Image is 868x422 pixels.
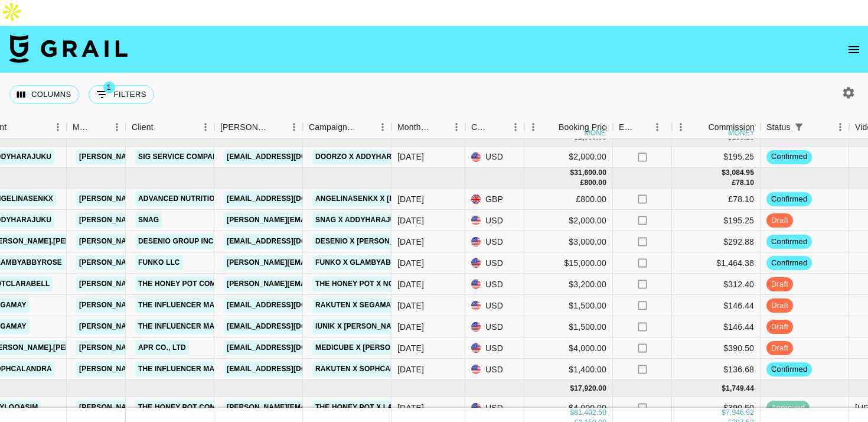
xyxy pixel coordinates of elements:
a: Rakuten x sophcalandra [312,362,424,376]
button: Menu [374,118,391,136]
a: Advanced Nutrition by [PERSON_NAME] [135,191,298,206]
span: confirmed [766,194,812,205]
a: [PERSON_NAME][EMAIL_ADDRESS][DOMAIN_NAME] [76,319,269,334]
div: Month Due [397,116,431,139]
div: $1,400.00 [524,359,613,380]
div: Manager [67,116,126,139]
a: [PERSON_NAME][EMAIL_ADDRESS][DOMAIN_NAME] [76,362,269,376]
div: $292.88 [672,231,761,252]
span: approved [766,402,810,414]
div: $195.25 [672,210,761,231]
div: $390.50 [672,397,761,418]
a: APR Co., Ltd [135,340,189,355]
div: 7,946.92 [726,408,754,418]
div: Expenses: Remove Commission? [619,116,635,139]
span: 1 [103,82,115,93]
button: Menu [448,118,465,136]
div: USD [465,210,524,231]
a: The Influencer Marketing Factory [135,298,286,313]
div: Commission [708,116,755,139]
div: Expenses: Remove Commission? [613,116,672,139]
a: Doorzo x addyharajuku [312,150,419,164]
a: [PERSON_NAME][EMAIL_ADDRESS][DOMAIN_NAME] [76,340,269,355]
button: Sort [542,119,559,135]
img: Grail Talent [9,34,128,63]
button: Sort [691,119,708,135]
a: Funko x Glambyabbyrose [312,255,425,270]
div: GBP [465,189,524,210]
div: $ [570,384,574,394]
div: Status [766,116,791,139]
div: Client [126,116,214,139]
div: Oct '25 [397,321,424,333]
button: Menu [197,118,214,136]
div: Client [132,116,154,139]
a: The Influencer Marketing Factory [135,319,286,334]
div: $2,000.00 [524,147,613,168]
a: [PERSON_NAME][EMAIL_ADDRESS][DOMAIN_NAME] [76,150,269,164]
div: 3,084.95 [726,168,754,178]
div: $136.68 [672,359,761,380]
a: [PERSON_NAME][EMAIL_ADDRESS][DOMAIN_NAME] [76,277,269,291]
a: The Honey Pot x Notclarabell [312,277,445,291]
a: [EMAIL_ADDRESS][DOMAIN_NAME] [224,150,356,164]
button: Sort [807,119,824,135]
div: Sep '25 [397,402,424,414]
a: Funko LLC [135,255,183,270]
div: $146.44 [672,295,761,316]
a: The Honey Pot Company [135,400,239,415]
a: [EMAIL_ADDRESS][DOMAIN_NAME] [224,340,356,355]
div: $3,200.00 [524,274,613,295]
a: [PERSON_NAME][EMAIL_ADDRESS][DOMAIN_NAME] [76,298,269,313]
div: Currency [465,116,524,139]
span: draft [766,300,793,311]
span: draft [766,215,793,226]
button: Menu [524,118,542,136]
div: 1 active filter [791,119,807,135]
a: Medicube x [PERSON_NAME].[PERSON_NAME].bell [312,340,510,355]
div: Nov '25 [397,151,424,163]
div: $1,500.00 [524,316,613,337]
div: USD [465,359,524,380]
a: The Honey Pot x Layloqasim [312,400,433,415]
div: $1,500.00 [524,295,613,316]
div: £78.10 [672,189,761,210]
a: iUNIK x [PERSON_NAME] [312,319,407,334]
button: open drawer [842,38,866,61]
a: [EMAIL_ADDRESS][DOMAIN_NAME] [224,319,356,334]
div: USD [465,397,524,418]
div: Campaign (Type) [303,116,391,139]
div: [PERSON_NAME] [220,116,269,139]
div: USD [465,252,524,274]
a: The Influencer Marketing Factory [135,362,286,376]
a: [PERSON_NAME][EMAIL_ADDRESS][DOMAIN_NAME] [224,213,416,228]
div: 81,402.50 [574,408,606,418]
a: [EMAIL_ADDRESS][DOMAIN_NAME] [224,298,356,313]
button: Menu [831,118,849,136]
span: draft [766,343,793,354]
button: Show filters [89,85,154,104]
a: The Honey Pot Company [135,277,239,291]
div: Booker [214,116,303,139]
div: USD [465,274,524,295]
div: 17,920.00 [574,384,606,394]
div: $2,000.00 [524,210,613,231]
div: $ [570,408,574,418]
div: $3,000.00 [524,231,613,252]
span: confirmed [766,236,812,248]
div: Oct '25 [397,257,424,269]
button: Menu [108,118,126,136]
button: Sort [431,119,448,135]
div: Oct '25 [397,363,424,375]
button: Sort [92,119,108,135]
a: Snag [135,213,162,228]
a: [PERSON_NAME][EMAIL_ADDRESS][DOMAIN_NAME] [224,277,416,291]
button: Sort [269,119,285,135]
a: [PERSON_NAME][EMAIL_ADDRESS][PERSON_NAME][DOMAIN_NAME] [224,255,477,270]
a: [EMAIL_ADDRESS][DOMAIN_NAME] [224,191,356,206]
div: £ [580,178,585,188]
div: Campaign (Type) [309,116,357,139]
div: USD [465,295,524,316]
div: £ [732,178,736,188]
div: $1,464.38 [672,252,761,274]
